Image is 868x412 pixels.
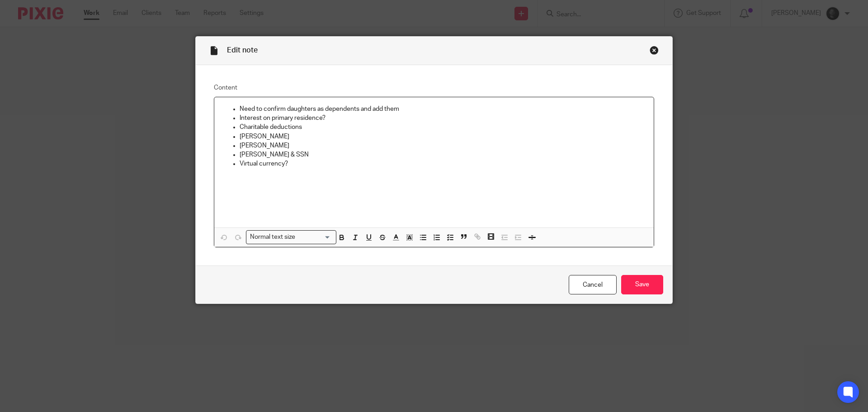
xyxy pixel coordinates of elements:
[621,275,663,294] input: Save
[240,132,646,141] p: [PERSON_NAME]
[214,83,654,92] label: Content
[298,232,331,242] input: Search for option
[650,46,659,55] div: Close this dialog window
[240,150,646,159] p: [PERSON_NAME] & SSN
[240,104,646,114] p: Need to confirm daughters as dependents and add them
[569,275,617,294] a: Cancel
[246,230,336,244] div: Search for option
[240,123,646,132] p: Charitable deductions
[240,159,646,168] p: Virtual currency?
[240,141,646,150] p: [PERSON_NAME]
[240,114,646,123] p: Interest on primary residence?
[227,47,258,54] span: Edit note
[248,232,297,242] span: Normal text size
